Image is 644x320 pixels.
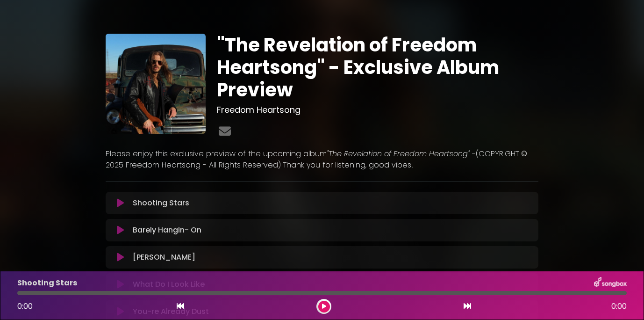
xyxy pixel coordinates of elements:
[611,301,627,312] span: 0:00
[594,277,627,289] img: songbox-logo-white.png
[133,197,189,209] p: Shooting Stars
[133,225,201,236] p: Barely Hangin- On
[17,301,33,312] span: 0:00
[217,105,539,115] h3: Freedom Heartsong
[106,34,206,134] img: WFWb8wWtTYu4rT1UUCQm
[217,34,539,101] h1: "The Revelation of Freedom Heartsong" - Exclusive Album Preview
[133,252,195,263] p: [PERSON_NAME]
[17,277,77,289] p: Shooting Stars
[106,148,538,171] p: Please enjoy this exclusive preview of the upcoming album (COPYRIGHT © 2025 Freedom Heartsong - A...
[327,148,476,159] em: "The Revelation of Freedom Heartsong" -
